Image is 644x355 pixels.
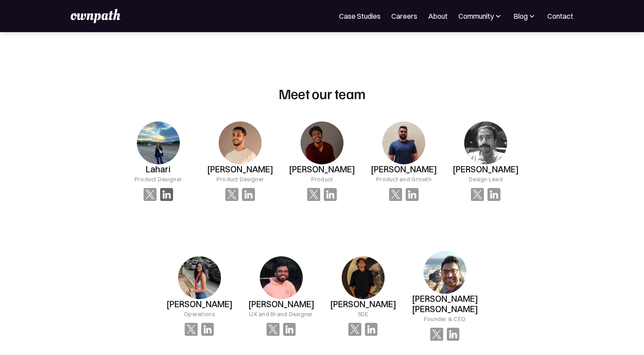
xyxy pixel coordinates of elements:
div: Blog [513,11,528,21]
div: Operations [184,309,215,318]
div: UX and Brand Designer [249,309,313,318]
h3: [PERSON_NAME] [330,299,396,309]
div: Founder & CEO [424,314,466,323]
h3: [PERSON_NAME] [207,164,273,175]
div: Blog [513,11,537,21]
a: About [428,11,448,21]
div: Community [458,11,494,21]
h3: [PERSON_NAME] [371,164,437,175]
h3: Lahari [146,164,170,175]
h3: [PERSON_NAME] [PERSON_NAME] [404,294,486,314]
a: Careers [391,11,417,21]
h3: [PERSON_NAME] [248,299,314,309]
h3: [PERSON_NAME] [453,164,519,175]
div: Product Designer [216,175,264,184]
div: Community [458,11,503,21]
a: Contact [547,11,573,21]
h3: [PERSON_NAME] [289,164,355,175]
div: Design Lead [469,175,503,184]
div: Product Designer [135,175,182,184]
div: Product and Growth [376,175,432,184]
div: Product [311,175,333,184]
h3: [PERSON_NAME] [166,299,233,309]
a: Case Studies [339,11,381,21]
h2: Meet our team [279,85,366,102]
div: SDE [358,309,369,318]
